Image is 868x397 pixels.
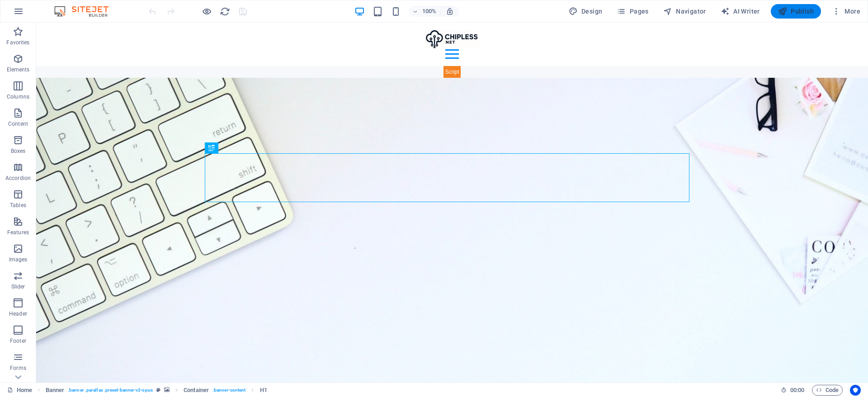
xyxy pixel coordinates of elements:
i: This element is a customizable preset [156,388,160,392]
p: Forms [10,364,26,372]
div: Design (Ctrl+Alt+Y) [565,4,606,19]
button: AI Writer [717,4,764,19]
a: Click to cancel selection. Double-click to open Pages [7,385,32,396]
span: : [797,387,798,393]
button: Code [812,385,843,396]
span: Click to select. Double-click to edit [184,385,209,396]
span: . banner .parallax .preset-banner-v3-opus [68,385,153,396]
span: Design [569,7,603,16]
span: Publish [778,7,814,16]
p: Images [9,256,28,263]
button: More [828,4,864,19]
p: Slider [11,283,25,290]
h6: 100% [422,6,437,17]
i: This element contains a background [164,388,170,392]
span: . banner-content [212,385,245,396]
p: Tables [10,202,26,209]
span: Pages [617,7,648,16]
span: Navigator [663,7,706,16]
i: Reload page [220,6,230,17]
button: Usercentrics [850,385,861,396]
p: Favorites [6,39,29,46]
span: Click to select. Double-click to edit [260,385,267,396]
button: Publish [771,4,821,19]
p: Columns [7,93,29,100]
nav: breadcrumb [46,385,267,396]
span: 00 00 [790,385,804,396]
p: Features [7,229,29,236]
p: Accordion [5,175,31,182]
span: Code [816,385,839,396]
p: Content [8,120,28,128]
p: Header [9,310,27,317]
button: 100% [409,6,441,17]
span: AI Writer [721,7,760,16]
button: Click here to leave preview mode and continue editing [201,6,212,17]
span: More [832,7,860,16]
button: Design [565,4,606,19]
p: Boxes [11,147,26,155]
button: reload [219,6,230,17]
i: On resize automatically adjust zoom level to fit chosen device. [446,7,454,15]
p: Elements [7,66,30,73]
button: Pages [613,4,652,19]
img: Editor Logo [52,6,120,17]
span: Click to select. Double-click to edit [46,385,65,396]
h6: Session time [781,385,805,396]
p: Footer [10,337,26,345]
button: Navigator [660,4,710,19]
